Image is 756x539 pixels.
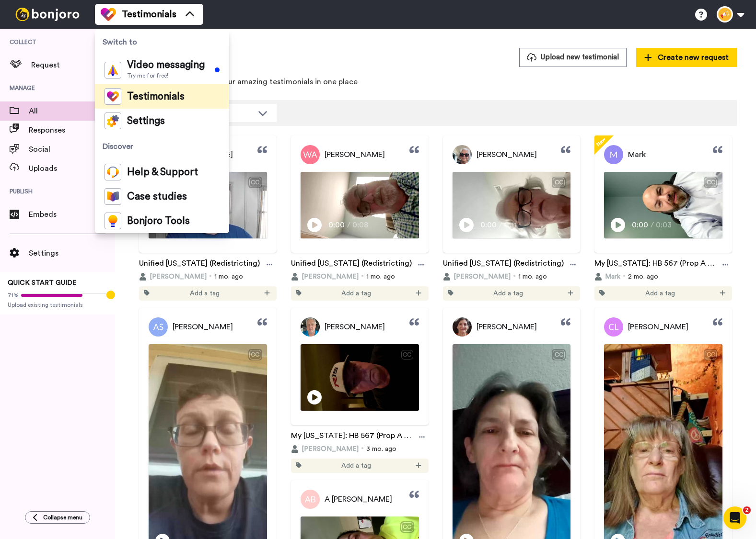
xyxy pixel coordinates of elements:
span: 0:00 [328,219,345,231]
img: bj-logo-header-white.svg [12,8,83,21]
span: [PERSON_NAME] [477,321,537,333]
button: Upload new testimonial [519,48,627,67]
span: Discover [95,133,229,160]
img: Profile Picture [604,145,623,164]
img: Profile Picture [301,145,320,164]
span: Case studies [127,192,187,202]
div: 1 mo. ago [443,272,581,281]
span: [PERSON_NAME] [302,444,359,454]
span: Bonjoro Tools [127,216,190,226]
a: Testimonials [95,84,229,109]
span: Testimonials [122,8,176,21]
div: CC [249,178,261,187]
img: Video Thumbnail [301,344,419,411]
button: Collapse menu [25,511,90,524]
img: Profile Picture [301,317,320,337]
a: Bonjoro Tools [95,209,229,233]
span: Collapse menu [43,514,82,521]
span: Video messaging [127,60,205,70]
span: [PERSON_NAME] [302,272,359,281]
span: / [651,219,654,231]
div: CC [401,178,413,187]
div: CC [401,350,413,359]
span: Create new request [644,52,729,63]
img: Video Thumbnail [301,172,419,238]
span: Social [29,144,115,155]
span: [PERSON_NAME] [173,321,233,333]
button: [PERSON_NAME] [443,272,511,281]
img: Profile Picture [453,145,472,164]
span: Add a tag [341,289,371,298]
div: 2 mo. ago [594,272,732,281]
span: Switch to [95,29,229,56]
span: Help & Support [127,168,198,177]
button: [PERSON_NAME] [291,272,359,281]
span: [PERSON_NAME] [325,321,385,333]
span: Settings [127,116,165,126]
a: Unified [US_STATE] (Redistricting) [291,258,412,272]
img: settings-colored.svg [105,112,121,129]
span: Embeds [29,209,115,220]
iframe: Intercom live chat [723,506,746,529]
span: Add a tag [645,289,675,298]
img: Video Thumbnail [604,172,722,238]
img: help-and-support-colored.svg [105,164,121,180]
a: My [US_STATE]: HB 567 (Prop A Repeal) [594,258,719,272]
img: Profile Picture [453,317,472,337]
span: New [594,135,609,149]
img: tm-color.svg [105,88,121,105]
p: Store, share and tag all your amazing testimonials in one place [134,77,737,88]
span: Add a tag [190,289,220,298]
span: All [29,105,115,117]
a: Help & Support [95,160,229,184]
img: tm-color.svg [101,7,116,22]
span: [PERSON_NAME] [454,272,511,281]
img: bj-tools-colored.svg [105,213,121,229]
span: [PERSON_NAME] [150,272,207,281]
img: Profile Picture [604,317,623,337]
span: Request [31,59,115,71]
span: Add a tag [493,289,523,298]
a: Video messagingTry me for free! [95,56,229,84]
span: Add a tag [341,461,371,471]
img: Profile Picture [149,317,168,337]
div: CC [705,350,717,359]
span: Mark [628,149,646,160]
div: CC [705,178,717,187]
button: [PERSON_NAME] [139,272,207,281]
span: Mark [605,272,620,281]
div: 3 mo. ago [291,444,429,454]
a: Unified [US_STATE] (Redistricting) [443,258,564,272]
span: 0:03 [656,219,673,231]
div: Tooltip anchor [106,291,115,299]
span: QUICK START GUIDE [8,280,77,286]
span: Upload existing testimonials [8,301,107,309]
span: / [347,219,350,231]
span: [PERSON_NAME] [325,149,385,160]
span: A [PERSON_NAME] [325,494,392,505]
span: Settings [29,247,115,259]
span: Try me for free! [127,72,205,79]
a: Settings [95,109,229,133]
div: CC [249,350,261,359]
div: 1 mo. ago [291,272,429,281]
img: vm-color.svg [105,62,121,79]
img: Profile Picture [301,490,320,509]
span: Testimonials [127,92,185,101]
a: Unified [US_STATE] (Redistricting) [139,258,260,272]
span: 0:00 [632,219,649,231]
div: 1 mo. ago [139,272,277,281]
span: Uploads [29,163,115,174]
div: CC [553,178,565,187]
a: Case studies [95,184,229,209]
span: 0:11 [504,219,521,231]
span: / [499,219,502,231]
span: 0:08 [352,219,369,231]
span: Responses [29,124,115,136]
a: Create new request [636,48,737,67]
span: [PERSON_NAME] [628,321,688,333]
button: [PERSON_NAME] [291,444,359,454]
a: My [US_STATE]: HB 567 (Prop A Repeal) [291,430,416,444]
span: 2 [743,506,751,514]
span: 71% [8,292,19,299]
